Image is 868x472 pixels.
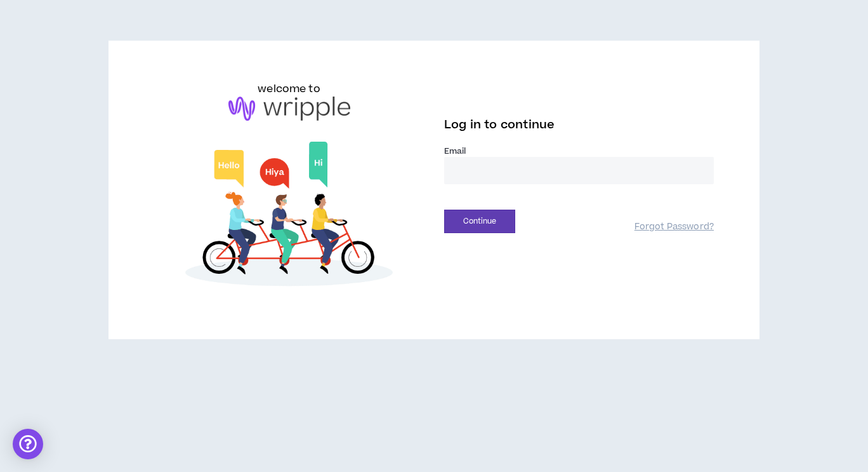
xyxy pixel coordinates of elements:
[444,210,515,233] button: Continue
[13,429,43,459] div: Open Intercom Messenger
[154,133,424,299] img: Welcome to Wripple
[258,81,320,97] h6: welcome to
[444,145,714,157] label: Email
[635,221,714,233] a: Forgot Password?
[444,117,555,133] span: Log in to continue
[228,97,350,121] img: logo-brand.png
